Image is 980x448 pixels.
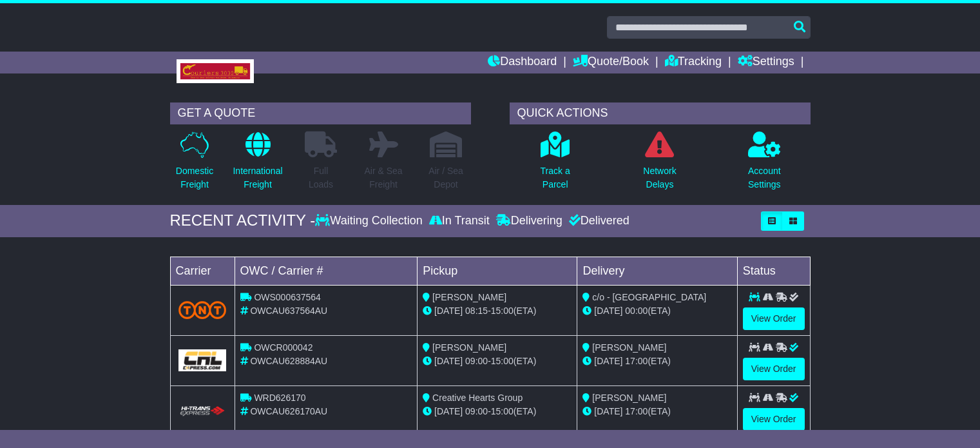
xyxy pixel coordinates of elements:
[434,306,463,316] span: [DATE]
[423,405,572,418] div: - (ETA)
[233,164,282,191] p: International Freight
[577,257,737,285] td: Delivery
[176,164,213,191] p: Domestic Freight
[418,257,577,285] td: Pickup
[540,131,571,199] a: Track aParcel
[625,356,648,366] span: 17:00
[743,358,805,380] a: View Order
[738,52,794,73] a: Settings
[642,131,677,199] a: NetworkDelays
[315,214,425,228] div: Waiting Collection
[465,356,488,366] span: 09:00
[178,301,227,318] img: TNT_Domestic.png
[491,306,514,316] span: 15:00
[428,164,463,191] p: Air / Sea Depot
[465,306,488,316] span: 08:15
[254,342,312,353] span: OWCR000042
[170,257,235,285] td: Carrier
[493,214,566,228] div: Delivering
[592,292,706,302] span: c/o - [GEOGRAPHIC_DATA]
[423,304,572,318] div: - (ETA)
[625,406,648,416] span: 17:00
[434,406,463,416] span: [DATE]
[594,306,622,316] span: [DATE]
[432,342,506,353] span: [PERSON_NAME]
[465,406,488,416] span: 09:00
[170,211,316,230] div: RECENT ACTIVITY -
[254,292,321,302] span: OWS000637564
[434,356,463,366] span: [DATE]
[250,356,327,366] span: OWCAU628884AU
[743,408,805,431] a: View Order
[491,406,514,416] span: 15:00
[364,164,402,191] p: Air & Sea Freight
[250,406,327,416] span: OWCAU626170AU
[592,393,666,403] span: [PERSON_NAME]
[254,393,305,403] span: WRD626170
[510,102,811,124] div: QUICK ACTIONS
[541,164,570,191] p: Track a Parcel
[178,405,227,418] img: HiTrans.png
[432,393,523,403] span: Creative Hearts Group
[592,342,666,353] span: [PERSON_NAME]
[625,306,648,316] span: 00:00
[582,405,731,418] div: (ETA)
[178,349,227,371] img: GetCarrierServiceLogo
[426,214,493,228] div: In Transit
[232,131,283,199] a: InternationalFreight
[748,164,781,191] p: Account Settings
[743,307,805,330] a: View Order
[594,406,622,416] span: [DATE]
[582,304,731,318] div: (ETA)
[643,164,676,191] p: Network Delays
[566,214,629,228] div: Delivered
[250,306,327,316] span: OWCAU637564AU
[573,52,649,73] a: Quote/Book
[488,52,557,73] a: Dashboard
[170,102,471,124] div: GET A QUOTE
[737,257,810,285] td: Status
[491,356,514,366] span: 15:00
[582,355,731,368] div: (ETA)
[747,131,782,199] a: AccountSettings
[175,131,214,199] a: DomesticFreight
[305,164,337,191] p: Full Loads
[665,52,722,73] a: Tracking
[594,356,622,366] span: [DATE]
[235,257,418,285] td: OWC / Carrier #
[423,355,572,368] div: - (ETA)
[432,292,506,302] span: [PERSON_NAME]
